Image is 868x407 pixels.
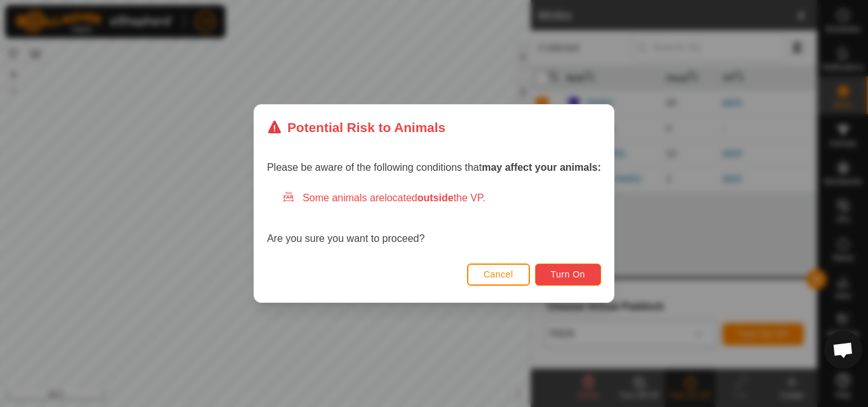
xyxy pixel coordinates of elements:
[417,192,454,203] strong: outside
[551,269,585,279] span: Turn On
[267,162,601,173] span: Please be aware of the following conditions that
[824,331,862,369] div: Open chat
[482,162,601,173] strong: may affect your animals:
[282,190,601,206] div: Some animals are
[467,264,530,286] button: Cancel
[484,269,513,279] span: Cancel
[267,190,601,246] div: Are you sure you want to proceed?
[267,117,445,137] div: Potential Risk to Animals
[535,264,601,286] button: Turn On
[384,192,485,203] span: located the VP.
